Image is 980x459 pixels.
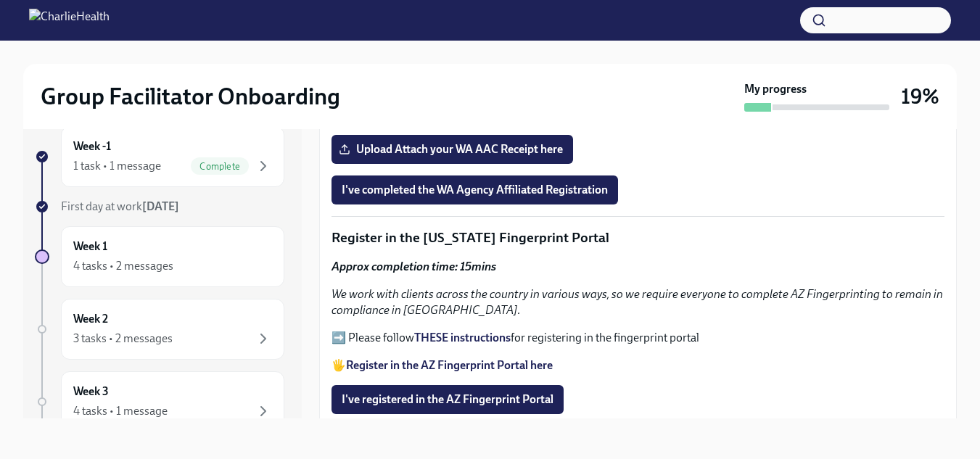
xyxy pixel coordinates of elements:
[346,358,553,372] a: Register in the AZ Fingerprint Portal here
[332,135,573,164] label: Upload Attach your WA AAC Receipt here
[332,175,618,204] button: I've completed the WA Agency Affiliated Registration
[73,331,173,347] div: 3 tasks • 2 messages
[901,83,939,109] h3: 19%
[744,81,807,97] strong: My progress
[332,357,944,373] p: 🖐️
[332,228,944,247] p: Register in the [US_STATE] Fingerprint Portal
[342,183,608,197] span: I've completed the WA Agency Affiliated Registration
[73,403,168,419] div: 4 tasks • 1 message
[41,82,340,111] h2: Group Facilitator Onboarding
[35,226,284,287] a: Week 14 tasks • 2 messages
[332,287,943,317] em: We work with clients across the country in various ways, so we require everyone to complete AZ Fi...
[342,142,563,157] span: Upload Attach your WA AAC Receipt here
[73,384,109,400] h6: Week 3
[73,258,173,274] div: 4 tasks • 2 messages
[35,126,284,187] a: Week -11 task • 1 messageComplete
[332,385,564,414] button: I've registered in the AZ Fingerprint Portal
[73,138,111,154] h6: Week -1
[29,9,110,32] img: CharlieHealth
[73,239,107,255] h6: Week 1
[191,161,249,172] span: Complete
[332,330,944,346] p: ➡️ Please follow for registering in the fingerprint portal
[35,299,284,360] a: Week 23 tasks • 2 messages
[35,199,284,215] a: First day at work[DATE]
[332,260,496,273] strong: Approx completion time: 15mins
[35,371,284,432] a: Week 34 tasks • 1 message
[73,311,108,327] h6: Week 2
[73,158,161,174] div: 1 task • 1 message
[142,199,179,213] strong: [DATE]
[61,199,179,213] span: First day at work
[414,331,511,344] a: THESE instructions
[342,392,553,407] span: I've registered in the AZ Fingerprint Portal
